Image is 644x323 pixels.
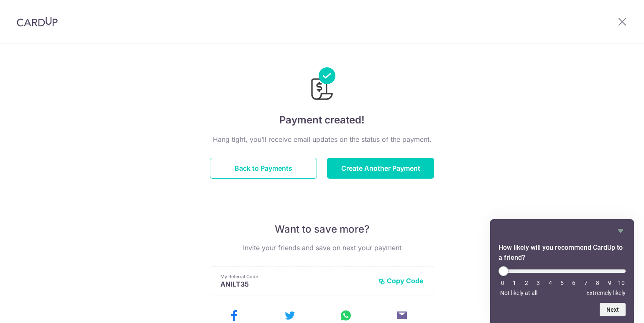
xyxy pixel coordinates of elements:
[570,279,578,286] li: 6
[210,158,317,179] button: Back to Payments
[220,273,372,280] p: My Referral Code
[498,266,626,296] div: How likely will you recommend CardUp to a friend? Select an option from 0 to 10, with 0 being Not...
[558,279,566,286] li: 5
[498,243,626,263] h2: How likely will you recommend CardUp to a friend? Select an option from 0 to 10, with 0 being Not...
[606,279,614,286] li: 9
[616,226,626,236] button: Hide survey
[210,113,434,128] h4: Payment created!
[498,226,626,316] div: How likely will you recommend CardUp to a friend? Select an option from 0 to 10, with 0 being Not...
[500,290,537,296] span: Not likely at all
[327,158,434,179] button: Create Another Payment
[210,134,434,144] p: Hang tight, you’ll receive email updates on the status of the payment.
[220,280,372,288] p: ANILT35
[210,243,434,253] p: Invite your friends and save on next your payment
[593,279,602,286] li: 8
[546,279,555,286] li: 4
[586,290,626,296] span: Extremely likely
[378,277,424,285] button: Copy Code
[617,279,626,286] li: 10
[600,303,626,316] button: Next question
[522,279,531,286] li: 2
[309,67,335,103] img: Payments
[210,223,434,236] p: Want to save more?
[534,279,542,286] li: 3
[498,279,507,286] li: 0
[582,279,590,286] li: 7
[17,17,58,27] img: CardUp
[510,279,519,286] li: 1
